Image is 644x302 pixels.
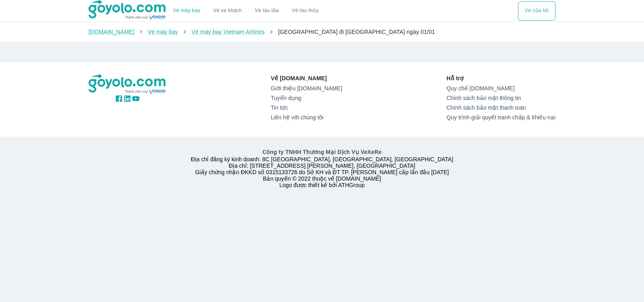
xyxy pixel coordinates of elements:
a: Vé xe khách [213,8,242,14]
div: choose transportation mode [167,1,325,21]
a: Liên hệ với chúng tôi [271,114,342,121]
p: Công ty TNHH Thương Mại Dịch Vụ VeXeRe [90,148,554,156]
a: Quy trình giải quyết tranh chấp & khiếu nại [446,114,555,121]
div: Địa chỉ đăng ký kinh doanh: 8C [GEOGRAPHIC_DATA], [GEOGRAPHIC_DATA], [GEOGRAPHIC_DATA] Địa chỉ: [... [84,148,560,188]
a: Quy chế [DOMAIN_NAME] [446,85,555,92]
span: [GEOGRAPHIC_DATA] đi [GEOGRAPHIC_DATA] ngày 01/01 [278,29,435,35]
a: Vé tàu lửa [248,1,285,21]
a: Vé máy bay [173,8,200,14]
img: logo [89,74,167,94]
a: Chính sách bảo mật thông tin [446,95,555,101]
button: Vé tàu thủy [285,1,325,21]
p: Hỗ trợ [446,74,555,82]
a: Tuyển dụng [271,95,342,101]
a: Chính sách bảo mật thanh toán [446,104,555,111]
a: Vé máy bay Vietnam Airlines [192,29,265,35]
a: Giới thiệu [DOMAIN_NAME] [271,85,342,92]
nav: breadcrumb [89,28,555,36]
p: Về [DOMAIN_NAME] [271,74,342,82]
a: Tin tức [271,104,342,111]
button: Vé của tôi [518,1,555,21]
div: choose transportation mode [518,1,555,21]
a: [DOMAIN_NAME] [89,29,134,35]
a: Vé máy bay [148,29,178,35]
